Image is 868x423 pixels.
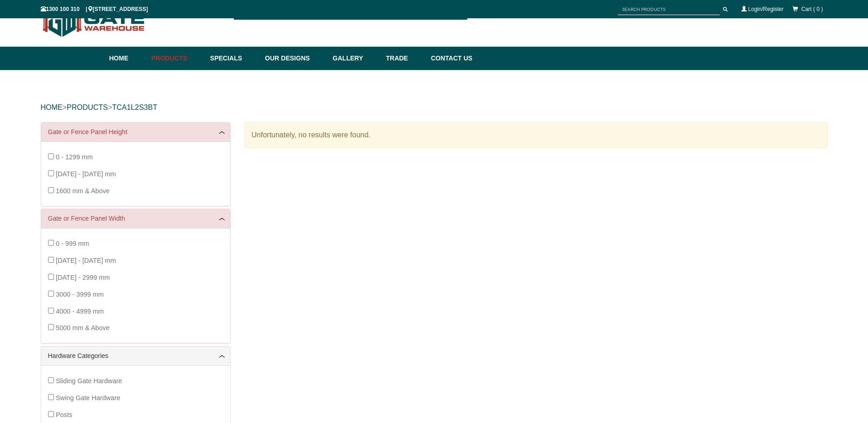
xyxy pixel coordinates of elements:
[801,6,823,12] span: Cart ( 0 )
[328,47,381,70] a: Gallery
[618,4,720,15] input: SEARCH PRODUCTS
[147,47,206,70] a: Products
[56,308,104,315] span: 4000 - 4999 mm
[56,324,110,331] span: 5000 mm & Above
[41,103,63,111] a: HOME
[56,274,110,281] span: [DATE] - 2999 mm
[56,257,116,264] span: [DATE] - [DATE] mm
[48,351,223,361] a: Hardware Categories
[685,178,868,391] iframe: LiveChat chat widget
[56,170,116,178] span: [DATE] - [DATE] mm
[56,187,110,195] span: 1600 mm & Above
[109,47,147,70] a: Home
[56,377,122,385] span: Sliding Gate Hardware
[41,6,148,12] span: 1300 100 310 | [STREET_ADDRESS]
[205,47,260,70] a: Specials
[48,214,223,223] a: Gate or Fence Panel Width
[112,103,157,111] a: TCA1L2S3BT
[48,127,223,137] a: Gate or Fence Panel Height
[260,47,328,70] a: Our Designs
[56,291,104,298] span: 3000 - 3999 mm
[748,6,783,12] a: Login/Register
[56,394,120,401] span: Swing Gate Hardware
[56,240,89,247] span: 0 - 999 mm
[244,122,828,148] div: Unfortunately, no results were found.
[56,153,93,161] span: 0 - 1299 mm
[41,93,828,122] div: > >
[426,47,473,70] a: Contact Us
[381,47,426,70] a: Trade
[67,103,108,111] a: PRODUCTS
[56,411,72,418] span: Posts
